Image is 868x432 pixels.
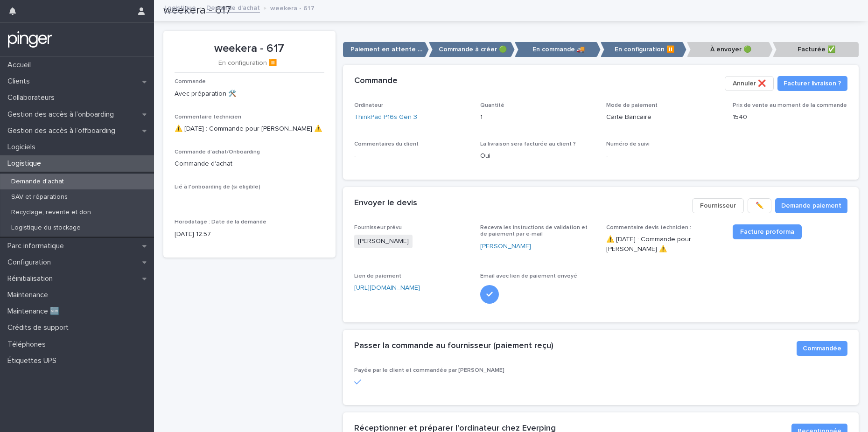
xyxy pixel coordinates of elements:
[354,273,401,279] span: Lien de paiement
[175,159,324,169] p: Commande d'achat
[175,42,324,56] p: weekera - 617
[733,79,766,88] span: Annuler ❌​
[354,112,417,122] a: ThinkPad P16s Gen 3
[4,77,37,86] p: Clients
[354,341,553,351] h2: Passer la commande au fournisseur (paiement reçu)
[692,198,744,213] button: Fournisseur
[773,42,859,57] p: Facturée ✅
[601,42,686,57] p: En configuration ⏸️
[606,112,721,122] p: Carte Bancaire
[733,112,847,122] p: 1540
[4,193,75,201] p: SAV et réparations
[775,198,847,213] button: Demande paiement
[175,219,266,225] span: Horodatage : Date de la demande
[4,126,123,135] p: Gestion des accès à l’offboarding
[175,89,324,99] p: Avec préparation 🛠️
[777,76,847,91] button: Facturer livraison ?
[480,151,595,161] p: Oui
[797,341,847,356] button: Commandée
[7,30,53,49] img: mTgBEunGTSyRkCgitkcU
[480,103,504,108] span: Quantité
[4,209,98,216] p: Recyclage, revente et don
[700,201,736,210] span: Fournisseur
[4,110,121,119] p: Gestion des accès à l’onboarding
[354,141,419,147] span: Commentaires du client
[206,2,260,13] a: Demande d'achat
[354,76,398,86] h2: Commande
[606,141,650,147] span: Numéro de suivi
[175,149,260,155] span: Commande d'achat/Onboarding
[733,224,802,239] a: Facture proforma
[748,198,771,213] button: ✏️
[354,285,420,291] a: [URL][DOMAIN_NAME]
[756,201,763,210] span: ✏️
[175,184,260,190] span: Lié à l'onboarding de (si eligible)
[4,291,56,300] p: Maintenance
[354,151,469,161] p: -
[4,323,76,332] p: Crédits de support
[4,61,38,70] p: Accueil
[4,224,88,232] p: Logistique du stockage
[4,307,67,316] p: Maintenance 🆕
[4,159,49,168] p: Logistique
[606,103,658,108] span: Mode de paiement
[725,76,774,91] button: Annuler ❌​
[606,225,691,230] span: Commentaire devis technicien :
[175,79,206,84] span: Commande
[4,143,43,152] p: Logiciels
[480,112,595,122] p: 1
[4,356,64,365] p: Étiquettes UPS
[354,198,417,209] h2: Envoyer le devis
[480,242,531,251] a: [PERSON_NAME]
[175,59,321,67] p: En configuration ⏸️
[429,42,515,57] p: Commande à créer 🟢
[175,194,324,204] p: -
[354,103,383,108] span: Ordinateur
[175,230,324,239] p: [DATE] 12:57
[480,225,588,237] span: Recevra les instructions de validation et de paiement par e-mail
[606,151,721,161] p: -
[354,235,413,248] span: [PERSON_NAME]
[480,141,576,147] span: La livraison sera facturée au client ?
[175,114,241,120] span: Commentaire technicien
[803,344,841,353] span: Commandée
[515,42,601,57] p: En commande 🚚​
[164,2,196,13] a: Logistique
[4,274,60,283] p: Réinitialisation
[4,258,58,267] p: Configuration
[784,79,841,88] span: Facturer livraison ?
[270,2,315,13] p: weekera - 617
[354,368,504,373] span: Payée par le client et commandée par [PERSON_NAME]
[781,201,841,210] span: Demande paiement
[606,235,721,254] p: ⚠️ [DATE] : Commande pour [PERSON_NAME] ⚠️
[4,242,71,251] p: Parc informatique
[480,273,577,279] span: Email avec lien de paiement envoyé
[4,340,53,349] p: Téléphones
[733,103,847,108] span: Prix de vente au moment de la commande
[175,124,324,134] p: ⚠️ [DATE] : Commande pour [PERSON_NAME] ⚠️
[740,229,794,235] span: Facture proforma
[4,93,62,102] p: Collaborateurs
[343,42,429,57] p: Paiement en attente ⏸️
[687,42,773,57] p: À envoyer 🟢
[4,178,71,186] p: Demande d'achat
[354,225,402,230] span: Fournisseur prévu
